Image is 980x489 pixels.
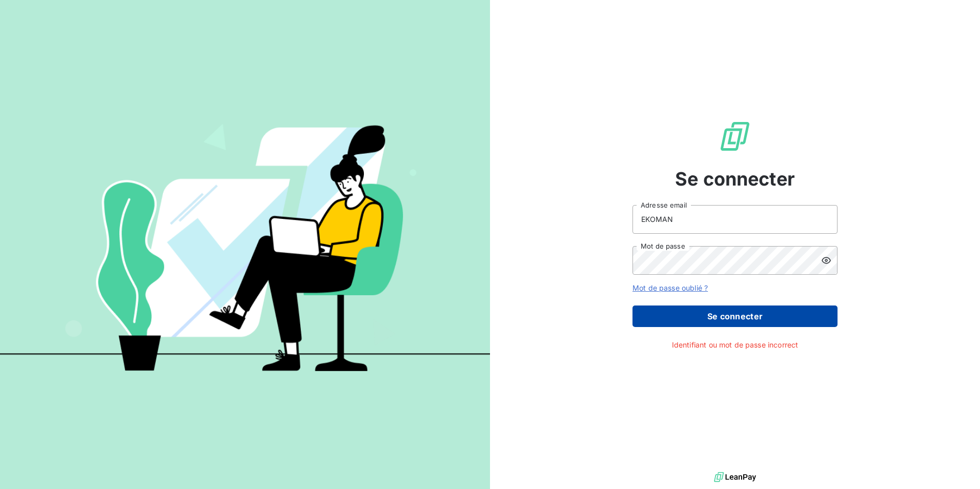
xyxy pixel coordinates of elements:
span: Identifiant ou mot de passe incorrect [672,339,799,350]
input: placeholder [632,205,838,234]
a: Mot de passe oublié ? [632,283,708,292]
img: logo [714,470,756,485]
span: Se connecter [675,165,795,193]
button: Se connecter [632,305,838,327]
img: Logo LeanPay [719,120,751,153]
